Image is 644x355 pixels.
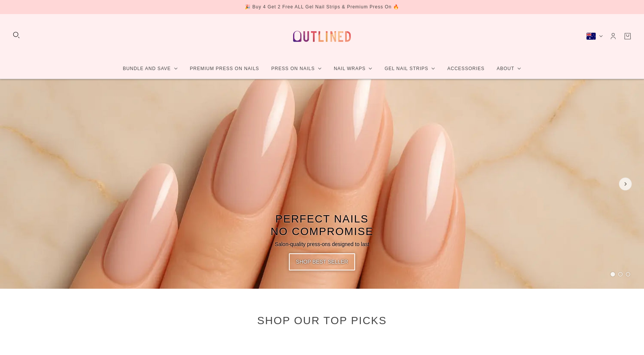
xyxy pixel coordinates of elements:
[378,59,441,79] a: Gel Nail Strips
[586,32,603,40] button: Australia
[257,314,387,326] a: Shop Our Top Picks
[609,32,617,40] a: Account
[328,59,379,79] a: Nail Wraps
[265,59,328,79] a: Press On Nails
[289,20,355,53] a: Outlined
[271,213,373,237] span: Perfect Nails No Compromise
[441,59,491,79] a: Accessories
[289,253,355,270] a: Shop Best Seller
[117,59,184,79] a: Bundle and Save
[184,59,265,79] a: Premium Press On Nails
[275,240,369,248] p: Salon-quality press-ons designed to last
[12,31,21,39] button: Search
[491,59,527,79] a: About
[245,3,400,11] div: 🎉 Buy 4 Get 2 Free ALL Gel Nail Strips & Premium Press On 🔥
[296,253,348,270] span: Shop Best Seller
[623,32,632,40] a: Cart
